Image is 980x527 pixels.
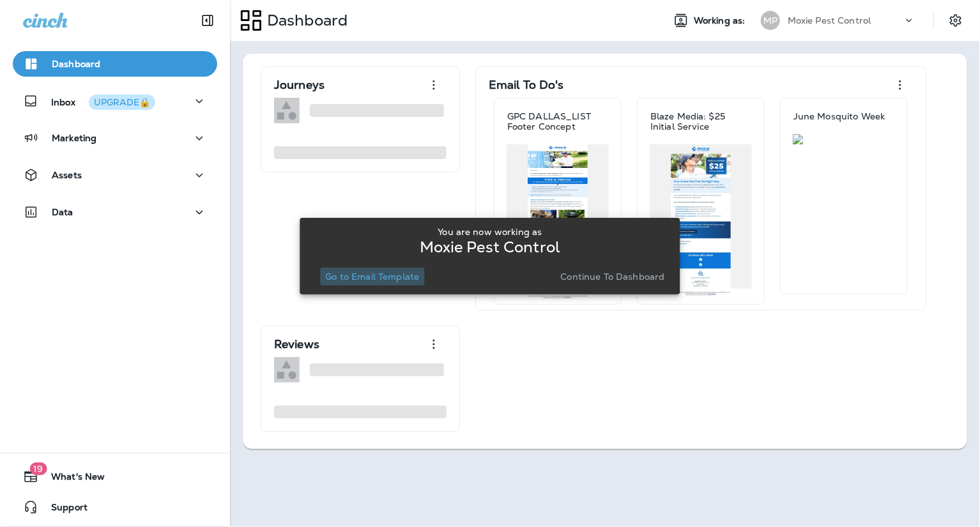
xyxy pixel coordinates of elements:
img: 2a03a78a-1d90-442f-8f58-33bd2cb0f1d8.jpg [793,134,895,144]
button: Marketing [13,125,217,151]
p: Assets [52,170,82,180]
button: Dashboard [13,51,217,77]
p: Data [52,207,73,217]
button: Support [13,494,217,520]
p: Marketing [52,133,96,143]
p: Inbox [51,95,155,108]
p: Journeys [274,79,325,91]
p: Reviews [274,338,319,351]
p: Dashboard [262,11,348,30]
button: Assets [13,162,217,188]
button: InboxUPGRADE🔒 [13,88,217,114]
button: Collapse Sidebar [190,8,226,33]
button: Settings [944,9,967,32]
p: Moxie Pest Control [788,15,871,26]
p: June Mosquito Week [793,111,885,121]
span: Working as: [694,15,748,26]
p: Go to Email Template [325,271,419,282]
button: Go to Email Template [320,268,424,286]
p: Moxie Pest Control [420,242,561,252]
p: Blaze Media: $25 Initial Service [650,111,751,132]
p: Dashboard [52,59,100,69]
span: What's New [38,471,105,487]
button: 19What's New [13,464,217,489]
div: UPGRADE🔒 [94,98,150,107]
span: 19 [29,462,47,475]
span: Support [38,502,88,517]
button: Continue to Dashboard [556,268,670,286]
img: e29cbb79-607e-4b3d-a2fc-5033720e4be9.jpg [650,144,752,296]
div: MP [761,11,780,30]
p: You are now working as [438,227,542,237]
button: Data [13,199,217,225]
p: Continue to Dashboard [561,271,665,282]
button: UPGRADE🔒 [89,95,155,110]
